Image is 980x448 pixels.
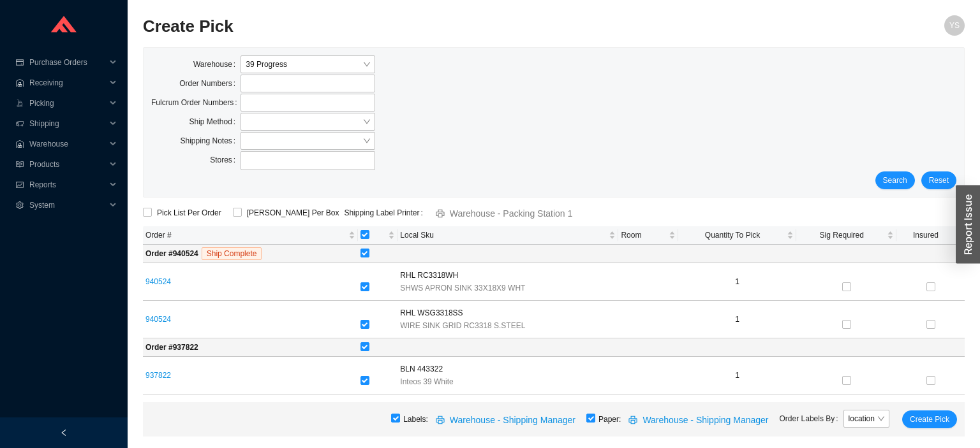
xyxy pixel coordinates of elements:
[450,413,575,428] span: Warehouse - Shipping Manager
[400,363,443,375] span: BLN 443322
[780,410,843,428] label: Order Labels By
[145,277,171,286] a: 940524
[145,249,198,258] strong: Order # 940524
[242,206,345,219] span: [PERSON_NAME] Per Box
[849,410,884,427] span: location
[189,113,241,131] label: Ship Method
[902,410,957,428] button: Create Pick
[400,282,525,294] span: SHWS APRON SINK 33X18X9 WHT
[29,154,106,175] span: Products
[210,151,241,169] label: Stores
[621,410,779,428] button: printerWarehouse - Shipping Manager
[145,371,171,380] a: 937822
[883,174,907,187] span: Search
[681,229,785,242] span: Quantity To Pick
[799,229,884,242] span: Sig Required
[29,93,106,113] span: Picking
[642,413,768,428] span: Warehouse - Shipping Manager
[145,315,171,324] a: 940524
[179,75,241,92] label: Order Numbers
[29,73,106,93] span: Receiving
[15,181,24,189] span: fund
[875,171,915,189] button: Search
[193,55,241,73] label: Warehouse
[29,134,106,154] span: Warehouse
[400,307,463,319] span: RHL WSG3318SS
[678,301,797,338] td: 1
[899,229,953,242] span: Insured
[15,201,24,209] span: setting
[678,263,797,301] td: 1
[143,226,358,245] th: Order # sortable
[397,226,618,245] th: Local Sku sortable
[428,204,583,222] button: printerWarehouse - Packing Station 1
[400,375,453,388] span: Inteos 39 White
[202,247,262,260] span: Ship Complete
[29,195,106,215] span: System
[344,204,427,222] label: Shipping Label Printer
[358,226,398,245] th: [object Object] sortable
[15,161,24,168] span: read
[628,415,640,426] span: printer
[796,226,896,245] th: Sig Required sortable
[145,343,198,352] strong: Order # 937822
[400,269,458,282] span: RHL RC3318WH
[60,429,68,437] span: left
[621,229,665,242] span: Room
[896,226,965,245] th: Insured sortable
[180,132,241,150] label: Shipping Notes
[921,171,956,189] button: Reset
[678,226,797,245] th: Quantity To Pick sortable
[29,175,106,195] span: Reports
[151,94,241,112] label: Fulcrum Order Numbers
[246,56,369,73] span: 39 Progress
[436,415,447,426] span: printer
[143,15,759,38] h2: Create Pick
[910,413,949,426] span: Create Pick
[678,357,797,394] td: 1
[400,229,606,242] span: Local Sku
[145,229,346,242] span: Order #
[618,226,678,245] th: Room sortable
[400,319,525,332] span: WIRE SINK GRID RC3318 S.STEEL
[949,15,960,36] span: YS
[152,206,226,219] span: Pick List Per Order
[428,410,586,428] button: printerWarehouse - Shipping Manager
[929,174,949,187] span: Reset
[29,113,106,134] span: Shipping
[143,402,965,437] div: Labels: Paper:
[29,52,106,73] span: Purchase Orders
[15,59,24,66] span: credit-card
